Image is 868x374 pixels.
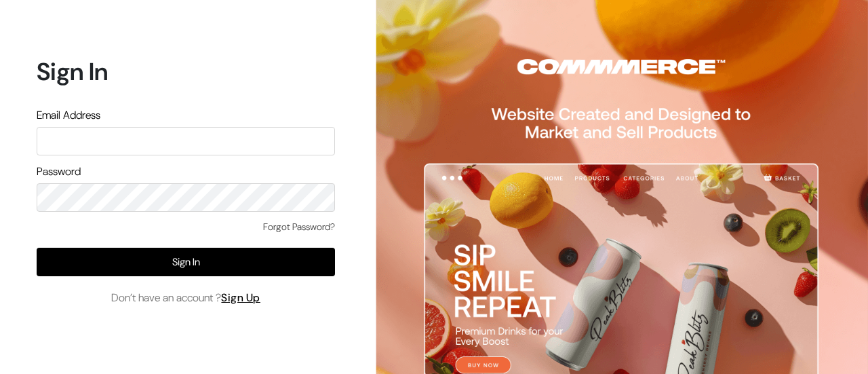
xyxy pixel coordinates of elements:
[263,220,335,234] a: Forgot Password?
[37,57,335,86] h1: Sign In
[37,248,335,276] button: Sign In
[221,291,260,305] a: Sign Up
[37,107,100,124] label: Email Address
[111,290,260,306] span: Don’t have an account ?
[37,164,81,180] label: Password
